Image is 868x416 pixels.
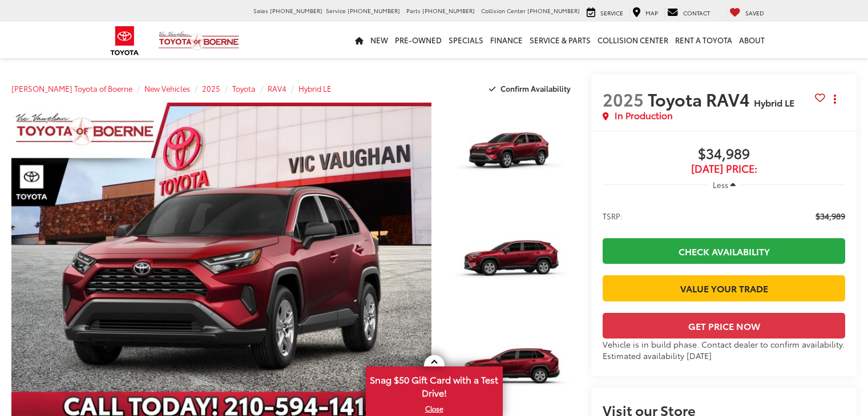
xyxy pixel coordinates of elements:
a: New [367,22,391,58]
span: In Production [615,109,673,122]
span: 2025 [603,87,644,111]
button: Get Price Now [603,313,845,338]
a: Service [584,6,626,18]
a: Service & Parts: Opens in a new tab [526,22,594,58]
img: 2025 Toyota RAV4 Hybrid LE [442,210,581,314]
div: Vehicle is in build phase. Contact dealer to confirm availability. Estimated availability [DATE] [603,338,845,361]
a: Collision Center [594,22,672,58]
span: Hybrid LE [754,96,794,109]
a: [PERSON_NAME] Toyota of Boerne [11,83,132,93]
a: Toyota [232,83,256,93]
span: Map [645,9,658,17]
img: Toyota [103,22,146,59]
span: Collision Center [481,6,526,15]
span: $34,989 [815,210,845,222]
a: Specials [445,22,487,58]
a: Expand Photo 2 [444,211,580,313]
span: Sales [253,6,268,15]
a: Contact [664,6,713,18]
span: [PHONE_NUMBER] [422,6,475,15]
span: Toyota RAV4 [648,87,754,111]
span: [PHONE_NUMBER] [527,6,580,15]
a: About [736,22,768,58]
span: Parts [406,6,421,15]
span: Less [713,180,728,190]
a: Rent a Toyota [672,22,736,58]
a: Finance [487,22,526,58]
span: Service [326,6,346,15]
a: Value Your Trade [603,275,845,301]
span: [DATE] Price: [603,163,845,174]
span: TSRP: [603,210,623,222]
img: 2025 Toyota RAV4 Hybrid LE [442,101,581,206]
a: Pre-Owned [391,22,445,58]
button: Actions [825,89,845,109]
a: RAV4 [268,83,286,93]
a: Home [352,22,367,58]
span: Confirm Availability [500,83,571,93]
span: Contact [683,9,710,17]
a: Map [629,6,661,18]
span: $34,989 [603,146,845,163]
a: New Vehicles [144,83,190,93]
a: Expand Photo 1 [444,103,580,205]
button: Confirm Availability [483,79,580,99]
span: [PHONE_NUMBER] [270,6,322,15]
img: Vic Vaughan Toyota of Boerne [158,31,240,51]
span: Saved [745,9,764,17]
a: Check Availability [603,238,845,264]
a: 2025 [202,83,220,93]
a: Hybrid LE [298,83,332,93]
span: dropdown dots [834,95,836,104]
span: Snag $50 Gift Card with a Test Drive! [367,368,502,402]
span: [PHONE_NUMBER] [348,6,400,15]
a: My Saved Vehicles [726,6,767,18]
span: Service [600,9,623,17]
button: Less [707,174,741,195]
